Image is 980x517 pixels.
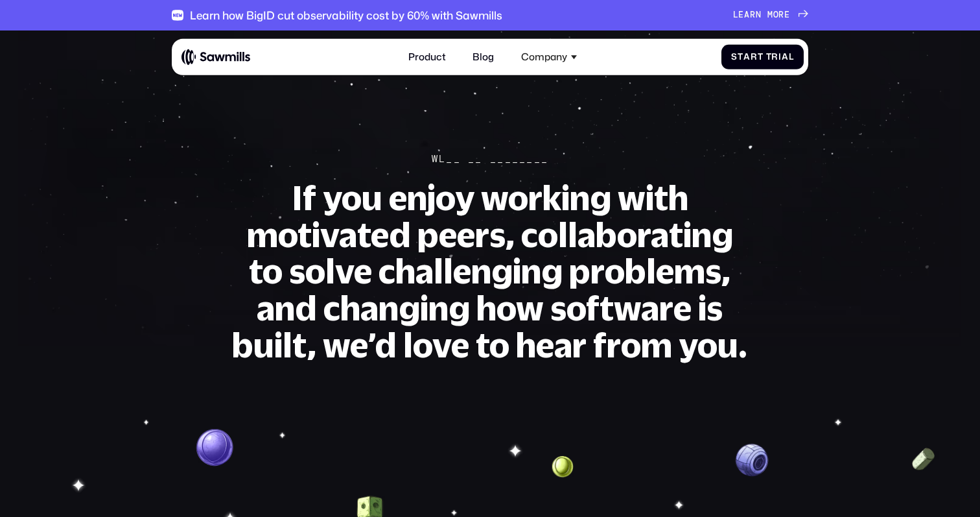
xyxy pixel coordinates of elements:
span: e [738,10,744,20]
span: n [756,10,762,20]
span: a [782,52,789,62]
span: a [743,52,751,62]
span: t [758,52,764,62]
span: r [778,10,784,20]
a: StartTrial [721,45,804,70]
span: r [771,52,778,62]
span: e [784,10,790,20]
h1: If you enjoy working with motivated peers, collaborating to solve challenging problems, and chang... [229,180,750,364]
span: m [767,10,773,20]
span: S [731,52,738,62]
span: i [778,52,782,62]
span: r [750,10,756,20]
span: r [751,52,758,62]
div: Company [521,51,567,63]
span: a [744,10,750,20]
a: Product [401,44,454,71]
div: Learn how BigID cut observability cost by 60% with Sawmills [190,8,502,21]
a: Blog [465,44,502,71]
div: Company [514,44,584,71]
div: WL__ __ ________ [432,153,548,165]
span: L [733,10,739,20]
span: T [766,52,772,62]
span: o [773,10,779,20]
a: Learnmore [733,10,809,20]
span: l [789,52,794,62]
span: t [738,52,743,62]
